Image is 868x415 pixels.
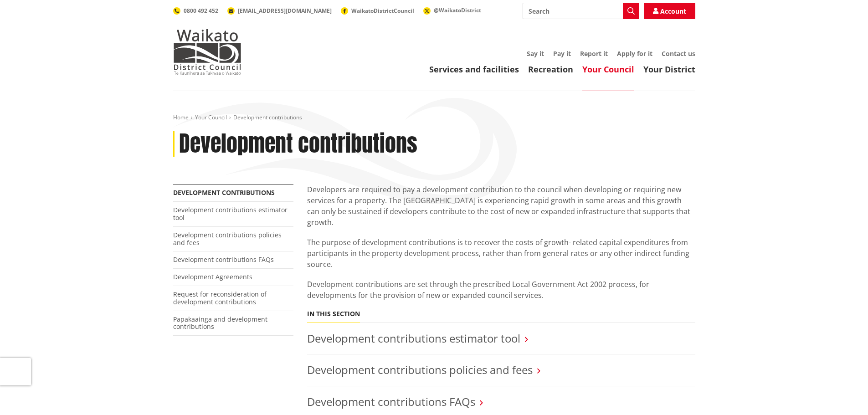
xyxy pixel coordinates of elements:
[643,64,695,75] a: Your District
[307,394,475,409] a: Development contributions FAQs
[233,113,302,121] span: Development contributions
[662,49,695,58] a: Contact us
[423,6,481,14] a: @WaikatoDistrict
[553,49,571,58] a: Pay it
[580,49,608,58] a: Report it
[173,188,275,197] a: Development contributions
[173,315,267,331] a: Papakaainga and development contributions
[173,29,241,75] img: Waikato District Council - Te Kaunihera aa Takiwaa o Waikato
[523,3,639,19] input: Search input
[617,49,652,58] a: Apply for it
[238,7,332,15] span: [EMAIL_ADDRESS][DOMAIN_NAME]
[528,64,573,75] a: Recreation
[184,7,218,15] span: 0800 492 452
[173,113,189,121] a: Home
[307,310,360,318] h5: In this section
[351,7,414,15] span: WaikatoDistrictCouncil
[173,205,288,222] a: Development contributions estimator tool
[434,6,481,14] span: @WaikatoDistrict
[173,272,252,281] a: Development Agreements
[173,114,695,122] nav: breadcrumb
[429,64,519,75] a: Services and facilities
[527,49,544,58] a: Say it
[173,231,282,247] a: Development contributions policies and fees
[179,131,417,157] h1: Development contributions
[307,184,695,228] p: Developers are required to pay a development contribution to the council when developing or requi...
[307,331,520,346] a: Development contributions estimator tool
[644,3,695,19] a: Account
[307,362,533,377] a: Development contributions policies and fees
[582,64,634,75] a: Your Council
[307,237,695,270] p: The purpose of development contributions is to recover the costs of growth- related capital expen...
[227,7,332,15] a: [EMAIL_ADDRESS][DOMAIN_NAME]
[173,290,267,306] a: Request for reconsideration of development contributions
[173,255,274,264] a: Development contributions FAQs
[173,7,218,15] a: 0800 492 452
[341,7,414,15] a: WaikatoDistrictCouncil
[195,113,227,121] a: Your Council
[307,279,695,301] p: Development contributions are set through the prescribed Local Government Act 2002 process, for d...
